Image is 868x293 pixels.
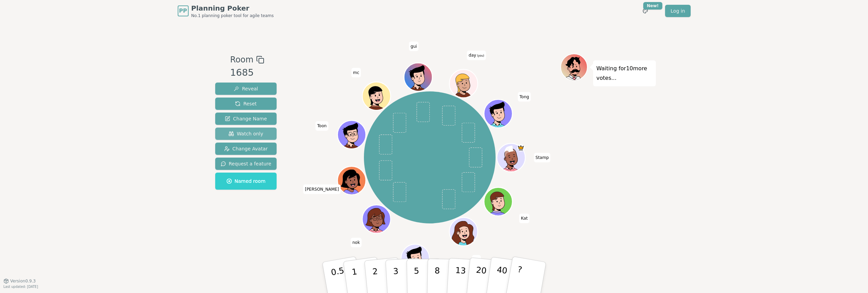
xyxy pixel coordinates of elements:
[229,130,263,137] span: Watch only
[472,255,481,264] span: Click to change your name
[234,85,258,92] span: Reveal
[215,98,277,110] button: Reset
[225,115,267,122] span: Change Name
[409,41,419,51] span: Click to change your name
[534,153,550,162] span: Click to change your name
[191,3,274,13] span: Planning Poker
[215,83,277,95] button: Reveal
[221,160,271,167] span: Request a feature
[224,145,268,152] span: Change Avatar
[191,13,274,18] span: No.1 planning poker tool for agile teams
[215,143,277,155] button: Change Avatar
[517,144,525,151] span: Stamp is the host
[230,54,253,66] span: Room
[10,278,36,284] span: Version 0.9.3
[178,3,274,18] a: PPPlanning PokerNo.1 planning poker tool for agile teams
[315,121,328,131] span: Click to change your name
[665,5,690,17] a: Log in
[476,54,484,57] span: (you)
[226,178,266,185] span: Named room
[643,2,663,10] div: New!
[235,100,256,107] span: Reset
[450,70,477,97] button: Click to change your avatar
[597,64,652,83] p: Waiting for 10 more votes...
[303,184,341,194] span: Click to change your name
[519,214,529,223] span: Click to change your name
[215,173,277,190] button: Named room
[230,66,264,80] div: 1685
[351,68,361,77] span: Click to change your name
[639,5,651,17] button: New!
[215,158,277,170] button: Request a feature
[351,238,362,247] span: Click to change your name
[215,113,277,125] button: Change Name
[518,92,531,101] span: Click to change your name
[3,285,38,289] span: Last updated: [DATE]
[215,128,277,140] button: Watch only
[467,50,486,60] span: Click to change your name
[179,7,187,15] span: PP
[3,278,36,284] button: Version0.9.3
